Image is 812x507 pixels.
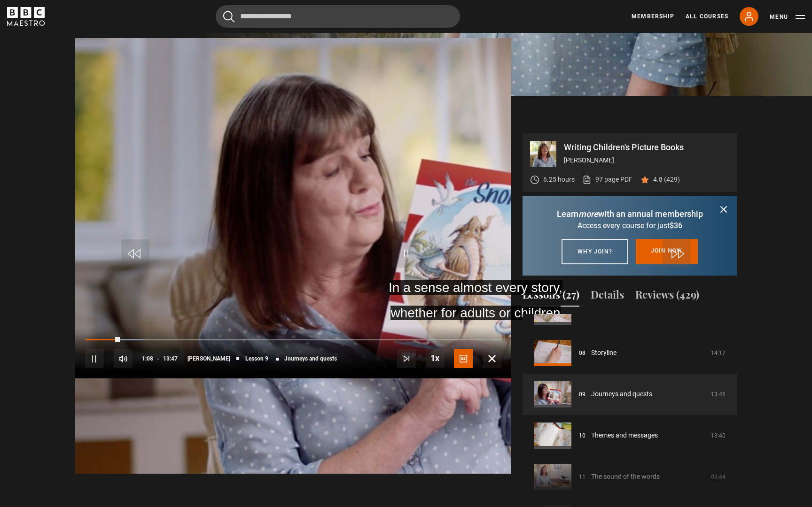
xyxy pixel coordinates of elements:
[591,287,624,307] button: Details
[483,349,501,368] button: Fullscreen
[85,339,501,341] div: Progress Bar
[114,349,133,368] button: Mute
[163,350,178,367] span: 13:47
[223,11,234,23] button: Submit the search query
[578,209,598,219] i: more
[770,12,805,22] button: Toggle navigation
[591,348,617,358] a: Storyline
[7,7,45,26] svg: BBC Maestro
[543,175,575,184] p: 6.25 hours
[85,349,104,368] button: Pause
[636,239,698,264] a: Join now
[635,287,699,307] button: Reviews (429)
[591,430,658,440] a: Themes and messages
[632,12,674,21] a: Membership
[426,349,445,368] button: Playback Rate
[653,175,680,184] p: 4.8 (429)
[157,355,159,362] span: -
[591,307,615,316] a: Baddies
[397,349,416,368] button: Next Lesson
[670,221,682,230] span: $36
[284,356,337,361] span: Journeys and quests
[564,155,729,165] p: [PERSON_NAME]
[454,349,473,368] button: Captions
[686,12,728,21] a: All Courses
[534,220,726,231] p: Access every course for just
[142,350,153,367] span: 1:08
[562,239,628,264] a: Why join?
[564,143,729,152] p: Writing Children's Picture Books
[216,5,460,28] input: Search
[534,207,726,220] p: Learn with an annual membership
[187,356,230,361] span: [PERSON_NAME]
[582,175,632,184] a: 97 page PDF
[75,133,511,378] video-js: Video Player
[591,389,652,399] a: Journeys and quests
[245,356,268,361] span: Lesson 9
[523,287,579,307] button: Lessons (27)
